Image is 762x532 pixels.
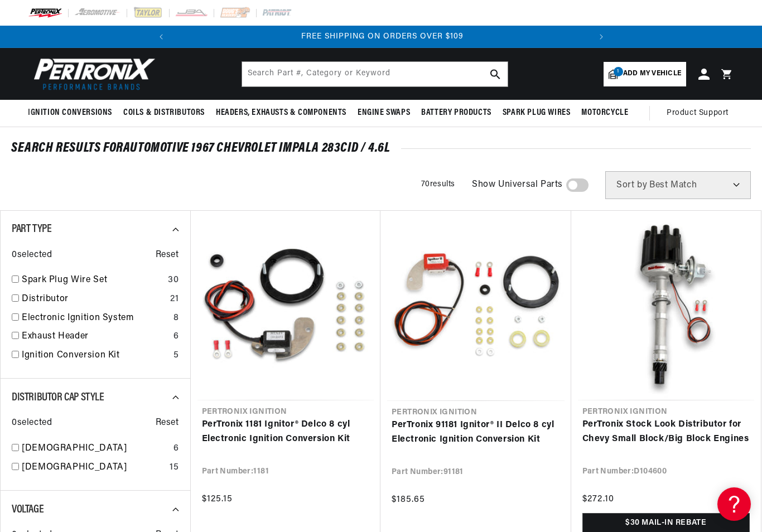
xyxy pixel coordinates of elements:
summary: Ignition Conversions [28,100,118,126]
span: Spark Plug Wires [503,107,571,119]
span: Battery Products [421,107,491,119]
div: Announcement [173,31,591,43]
a: Distributor [22,292,166,307]
span: 1 [614,67,623,76]
span: Distributor Cap Style [12,392,104,403]
div: 30 [168,273,179,288]
a: [DEMOGRAPHIC_DATA] [22,442,169,456]
span: Sort by [616,181,647,190]
input: Search Part #, Category or Keyword [242,62,508,86]
a: 1Add my vehicle [604,62,686,86]
span: Headers, Exhausts & Components [216,107,346,119]
div: 8 [173,311,179,326]
div: 15 [170,461,179,475]
span: Motorcycle [581,107,628,119]
div: SEARCH RESULTS FOR Automotive 1967 Chevrolet Impala 283cid / 4.6L [11,143,751,154]
span: 0 selected [12,416,52,431]
span: Part Type [12,224,51,235]
a: PerTronix 91181 Ignitor® II Delco 8 cyl Electronic Ignition Conversion Kit [392,418,560,447]
a: Spark Plug Wire Set [22,273,163,288]
span: Ignition Conversions [28,107,112,119]
span: Reset [156,416,179,431]
span: Reset [156,248,179,263]
a: Ignition Conversion Kit [22,349,169,363]
a: [DEMOGRAPHIC_DATA] [22,461,165,475]
div: 2 of 2 [173,31,591,43]
a: PerTronix Stock Look Distributor for Chevy Small Block/Big Block Engines [582,418,750,446]
span: Product Support [667,107,729,119]
div: 21 [170,292,179,307]
img: Pertronix [28,55,156,93]
summary: Spark Plug Wires [497,100,576,126]
button: Translation missing: en.sections.announcements.previous_announcement [150,26,172,48]
div: 5 [173,349,179,363]
summary: Motorcycle [576,100,634,126]
button: search button [483,62,508,86]
span: Add my vehicle [623,69,681,79]
div: 6 [173,330,179,344]
summary: Product Support [667,100,734,127]
span: 70 results [421,180,455,188]
span: Show Universal Parts [472,178,563,192]
select: Sort by [605,171,751,199]
button: Translation missing: en.sections.announcements.next_announcement [590,26,613,48]
summary: Coils & Distributors [118,100,210,126]
summary: Battery Products [416,100,497,126]
div: 6 [173,442,179,456]
span: Engine Swaps [358,107,410,119]
summary: Headers, Exhausts & Components [210,100,352,126]
a: Exhaust Header [22,330,169,344]
span: Coils & Distributors [123,107,205,119]
a: PerTronix 1181 Ignitor® Delco 8 cyl Electronic Ignition Conversion Kit [202,418,370,446]
summary: Engine Swaps [352,100,416,126]
span: Voltage [12,504,44,515]
a: Electronic Ignition System [22,311,169,326]
span: FREE SHIPPING ON ORDERS OVER $109 [301,32,464,41]
span: 0 selected [12,248,52,263]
